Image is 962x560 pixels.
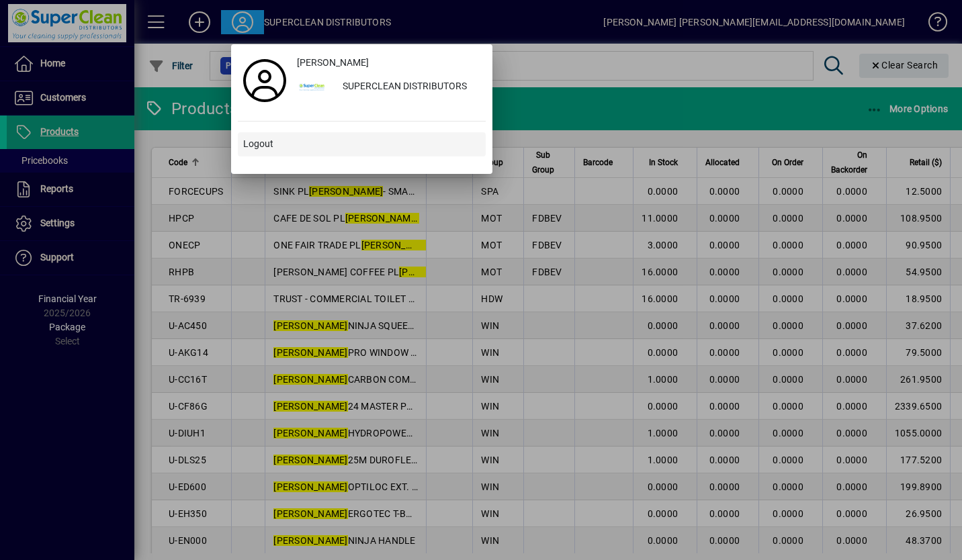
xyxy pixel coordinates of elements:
[238,132,486,156] button: Logout
[297,56,369,70] span: [PERSON_NAME]
[292,75,486,99] button: SUPERCLEAN DISTRIBUTORS
[292,51,486,75] a: [PERSON_NAME]
[243,137,273,151] span: Logout
[332,75,486,99] div: SUPERCLEAN DISTRIBUTORS
[238,68,292,93] a: Profile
